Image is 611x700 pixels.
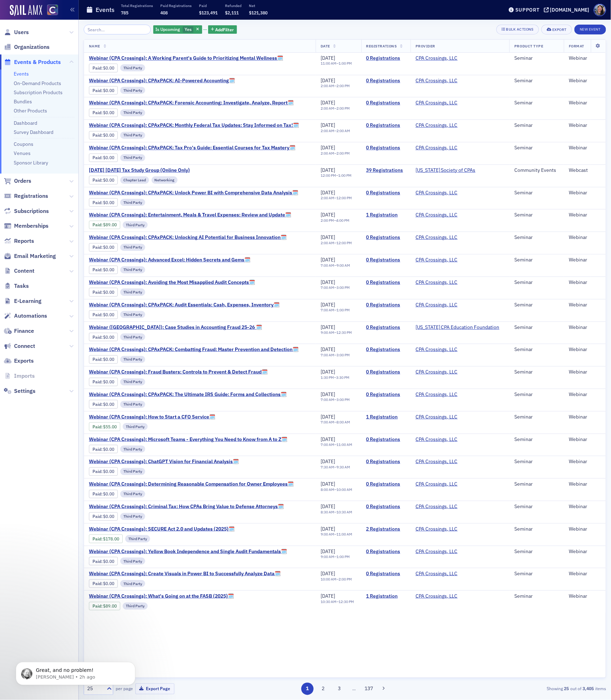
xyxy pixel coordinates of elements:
span: : [92,177,103,183]
span: $123,491 [199,10,218,15]
span: Is Upcoming [156,26,180,32]
a: [US_STATE] CPA Education Foundation [416,324,500,331]
img: Profile image for Aidan [16,21,27,32]
a: CPA Crossings, LLC [416,302,458,308]
a: Paid [92,581,101,586]
div: Community Events [514,167,559,174]
span: Finance [14,327,34,335]
a: CPA Crossings, LLC [416,481,458,487]
p: Total Registrations [121,3,153,8]
a: Orders [4,177,31,185]
span: Profile [594,4,606,16]
div: – [321,196,352,200]
span: Webinar (CPA Crossings): Microsoft Teams - Everything You Need to Know from A to Z🗓️ [89,436,287,443]
a: Webinar (CPA Crossings): CPAxPACK: Monthly Federal Tax Updates: Stay Informed on Tax!🗓️ [89,122,299,129]
button: Export [541,25,572,34]
span: [DATE] [321,212,335,218]
a: Paid [92,200,101,205]
span: Yes [185,26,192,32]
a: 2 Registrations [366,526,406,532]
a: Paid [92,335,101,340]
a: Survey Dashboard [14,129,53,135]
a: CPA Crossings, LLC [416,122,458,129]
span: Add Filter [216,26,234,33]
span: Events & Products [14,58,61,66]
a: Webinar (CPA Crossings): Fraud Busters: Controls to Prevent & Detect Fraud🗓️ [89,369,268,375]
a: Settings [4,387,36,395]
p: Paid [199,3,218,8]
span: : [92,88,103,93]
span: Registrations [14,192,48,200]
time: 2:00 AM [321,195,334,200]
span: : [92,200,103,205]
time: 2:00 AM [321,83,334,88]
a: Webinar (CPA Crossings): Avoiding the Most Misapplied Audit Concepts🗓️ [89,279,255,286]
div: Networking [152,176,178,183]
div: Paid: 0 - $0 [89,154,118,162]
a: Paid [92,88,101,93]
span: Imports [14,372,35,380]
a: 1 Registration [366,212,406,218]
a: Webinar (CPA Crossings): CPAxPACK: Tax Pro's Guide: Essential Courses for Tax Mastery🗓️ [89,145,295,151]
a: 0 Registrations [366,78,406,84]
a: Paid [92,132,101,138]
span: $0.00 [103,177,115,183]
span: Webinar (CPA Crossings): CPAxPACK: Combatting Fraud: Master Prevention and Detection🗓️ [89,346,298,353]
time: 2:00 AM [336,128,350,133]
a: Content [4,267,34,275]
a: Paid [92,177,101,183]
a: Webinar (CPA Crossings): CPAxPACK: Unlocking AI Potential for Business Innovation🗓️ [89,234,287,241]
a: 39 Registrations [366,167,406,174]
span: Memberships [14,222,49,230]
a: 0 Registrations [366,234,406,241]
span: : [92,65,103,71]
a: CPA Crossings, LLC [416,391,458,398]
button: AddFilter [208,25,237,34]
time: 11:00 AM [321,61,336,66]
a: CPA Crossings, LLC [416,234,458,241]
span: CPA Crossings, LLC [416,190,460,196]
button: 137 [363,683,375,695]
a: 0 Registrations [366,436,406,443]
a: Webinar ([GEOGRAPHIC_DATA]): Case Studies in Accounting Fraud 25-26 🗓 [89,324,262,331]
a: Webinar (CPA Crossings): Yellow Book Independence and Single Audit Fundamentals🗓️ [89,549,287,555]
time: 1:00 PM [338,173,352,178]
a: Webinar (CPA Crossings): SECURE Act 2.0 and Updates (2025)🗓️ [89,526,234,532]
div: message notification from Aidan, 2h ago. Great, and no problem! [11,15,130,38]
p: Net [249,3,268,8]
span: Settings [14,387,36,395]
span: $0.00 [103,65,115,71]
div: Paid: 0 - $0 [89,109,118,117]
img: SailAMX [47,5,58,15]
a: Webinar (CPA Crossings): Determining Reasonable Compensation for Owner Employees🗓️ [89,481,294,487]
a: Users [4,28,29,36]
span: Reports [14,237,34,245]
a: Registrations [4,192,48,200]
a: Webinar (CPA Crossings): CPAxPACK: Unlock Power BI with Comprehensive Data Analysis🗓️ [89,190,298,196]
p: Refunded [225,3,242,8]
span: CPA Crossings, LLC [416,78,460,84]
span: Webinar (CPA Crossings): What's Going on at the FASB (2025)🗓️ [89,593,234,599]
div: Webinar [569,100,601,106]
span: $0.00 [103,155,115,160]
a: Bundles [14,98,32,105]
a: Paid [92,379,101,384]
span: Subscriptions [14,207,49,215]
a: Imports [4,372,35,380]
a: Paid [92,357,101,362]
a: Finance [4,327,34,335]
div: Support [515,7,540,13]
time: 2:00 AM [321,128,334,133]
a: CPA Crossings, LLC [416,436,458,443]
span: $121,380 [249,10,268,15]
a: Memberships [4,222,49,230]
a: New Event [574,26,606,32]
div: Webinar [569,212,601,218]
span: CPA Crossings, LLC [416,212,460,218]
div: Paid: 39 - $0 [89,176,118,184]
span: Webinar (CPA Crossings): CPAxPACK: The Ultimate IRS Guide: Forms and Collections🗓️ [89,391,287,398]
div: – [321,151,350,156]
a: E-Learning [4,297,41,305]
span: [DATE] [321,189,335,196]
